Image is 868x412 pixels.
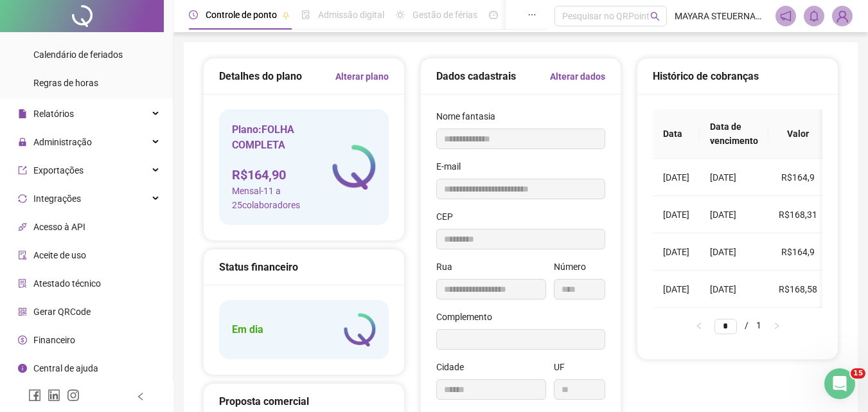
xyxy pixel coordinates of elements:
span: Painel do DP [506,10,556,20]
td: R$164,9 [768,159,828,196]
div: Proposta comercial [219,393,389,409]
span: Acesso à API [33,222,85,232]
iframe: Intercom live chat [824,368,855,399]
label: UF [554,360,573,374]
a: Alterar plano [335,69,389,84]
span: left [695,322,703,330]
button: Enviar uma mensagem [220,309,241,329]
span: Exportações [33,165,84,175]
div: Maria diz… [10,139,247,228]
span: / [745,320,748,330]
span: instagram [67,389,80,402]
span: Relatórios [33,109,74,119]
li: 1/1 [714,318,761,334]
h5: Dados cadastrais [436,69,516,84]
span: file-done [301,10,310,19]
span: notification [780,10,792,22]
span: Integrações [33,193,81,204]
button: right [766,318,787,334]
div: Maria diz… [10,62,247,101]
label: Nome fantasia [436,109,504,123]
div: Você consegue estar realizando a alteração do seu plano através do menu financeiro na aba lateral... [10,139,211,204]
label: Complemento [436,310,500,324]
td: [DATE] [700,271,768,308]
span: Atestado técnico [33,278,101,289]
td: [DATE] [700,159,768,196]
span: qrcode [18,307,27,316]
span: left [136,392,145,401]
div: ESSENCE diz… [10,228,247,283]
td: R$168,58 [768,271,828,308]
span: pushpin [282,12,290,19]
span: clock-circle [189,10,198,19]
span: search [650,12,660,21]
div: Boa tarde, tudo bem? [21,70,118,83]
div: Gostaria de ver planos mais em conta que vocês tem para o ponto por gentileza [46,228,247,282]
textarea: Envie uma mensagem... [11,287,246,309]
span: Central de ajuda [33,363,98,373]
div: ESSENCE diz… [10,101,247,139]
span: ellipsis [527,10,536,19]
button: Selecionador de Emoji [20,314,30,324]
th: Data [653,109,700,159]
span: Gestão de férias [412,10,477,20]
p: Ativo(a) nos últimos 15min [62,16,175,29]
span: MAYARA STEUERNAGEL - ESSENCE CLINIC [675,9,768,23]
li: Próxima página [766,318,787,334]
td: R$168,31 [768,196,828,233]
span: lock [18,138,27,147]
span: export [18,166,27,175]
div: Status financeiro [219,259,389,275]
span: linkedin [48,389,60,402]
img: Profile image for Maria [37,7,57,28]
td: [DATE] [653,233,700,271]
span: Aceite de uso [33,250,86,260]
span: file [18,109,27,118]
div: ESSENCE diz… [10,282,247,338]
button: go back [8,5,33,30]
span: Administração [33,137,92,147]
span: sync [18,194,27,203]
button: Upload do anexo [61,314,71,324]
img: logo-atual-colorida-simples.ef1a4d5a9bda94f4ab63.png [344,313,376,346]
span: Gerar QRCode [33,307,91,317]
div: Fechar [226,5,249,28]
span: sun [396,10,405,19]
div: vi ali os planos, eu mesma consigo trocar para qual preferir [46,282,247,323]
h1: [PERSON_NAME] [62,6,146,16]
label: E-mail [436,159,469,174]
label: Número [554,260,594,274]
span: dashboard [489,10,498,19]
label: CEP [436,210,461,224]
span: solution [18,279,27,288]
div: ESSENCE diz… [10,24,247,62]
span: Regras de horas [33,78,98,88]
span: audit [18,251,27,260]
h5: Detalhes do plano [219,69,302,84]
td: [DATE] [653,196,700,233]
th: Data de vencimento [700,109,768,159]
span: bell [808,10,820,22]
div: tudo bem e com você? [134,109,236,121]
span: 15 [851,368,865,379]
a: Alterar dados [550,69,605,84]
th: Valor [768,109,828,159]
h5: Em dia [232,322,263,337]
button: Início [201,5,226,30]
td: [DATE] [700,196,768,233]
td: [DATE] [653,271,700,308]
div: Você consegue estar realizando a alteração do seu plano através do menu financeiro na aba lateral... [21,147,200,197]
span: facebook [28,389,41,402]
div: tudo bem e com você? [123,101,247,129]
label: Rua [436,260,461,274]
td: [DATE] [700,233,768,271]
li: Página anterior [689,318,709,334]
img: 76625 [833,6,852,26]
span: Admissão digital [318,10,384,20]
button: left [689,318,709,334]
span: dollar [18,336,27,345]
span: Controle de ponto [206,10,277,20]
td: [DATE] [653,159,700,196]
div: Ola boa tarde Mavi [151,31,236,44]
span: Calendário de feriados [33,49,123,60]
